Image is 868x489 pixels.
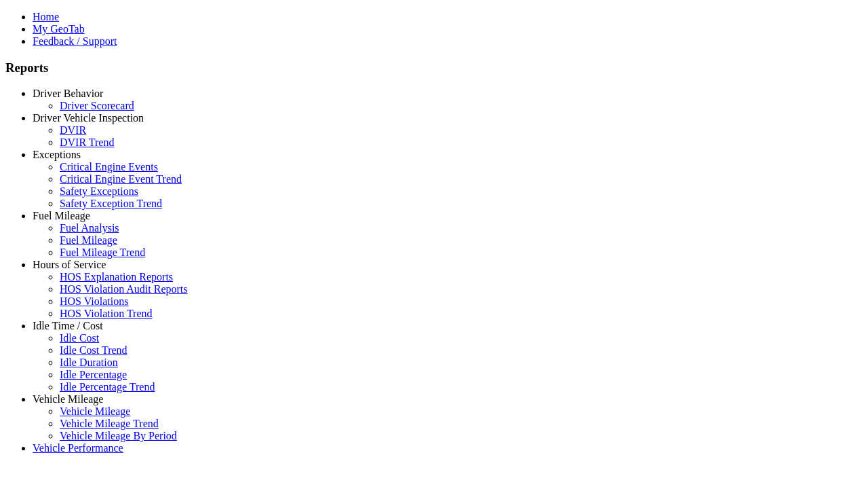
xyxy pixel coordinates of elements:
a: Driver Scorecard [60,100,134,111]
a: HOS Violation Trend [60,308,153,319]
a: Home [33,11,59,22]
a: Vehicle Mileage [33,393,103,405]
a: DVIR Trend [60,137,114,148]
a: Idle Percentage Trend [60,381,155,393]
a: My GeoTab [33,23,85,35]
a: Feedback / Support [33,35,117,47]
a: Fuel Mileage [33,210,90,221]
a: Idle Percentage [60,369,127,380]
a: Idle Time / Cost [33,320,103,331]
a: Safety Exception Trend [60,198,162,209]
a: Fuel Mileage Trend [60,247,145,258]
a: HOS Violation Audit Reports [60,283,188,295]
a: DVIR [60,124,86,136]
a: Exceptions [33,149,81,160]
a: Vehicle Performance [33,442,123,454]
a: Critical Engine Event Trend [60,173,182,185]
h3: Reports [5,60,863,75]
a: Vehicle Mileage [60,405,130,417]
a: Idle Cost [60,332,99,344]
a: Idle Duration [60,357,118,368]
a: Fuel Analysis [60,222,119,234]
a: Vehicle Mileage By Period [60,430,177,441]
a: Idle Cost Trend [60,344,127,356]
a: Driver Vehicle Inspection [33,112,144,124]
a: Vehicle Mileage Trend [60,418,159,429]
a: HOS Explanation Reports [60,271,173,283]
a: HOS Violations [60,295,128,307]
a: Critical Engine Events [60,161,158,173]
a: Fuel Mileage [60,234,117,246]
a: Driver Behavior [33,88,103,99]
a: Hours of Service [33,259,106,270]
a: Safety Exceptions [60,185,138,197]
